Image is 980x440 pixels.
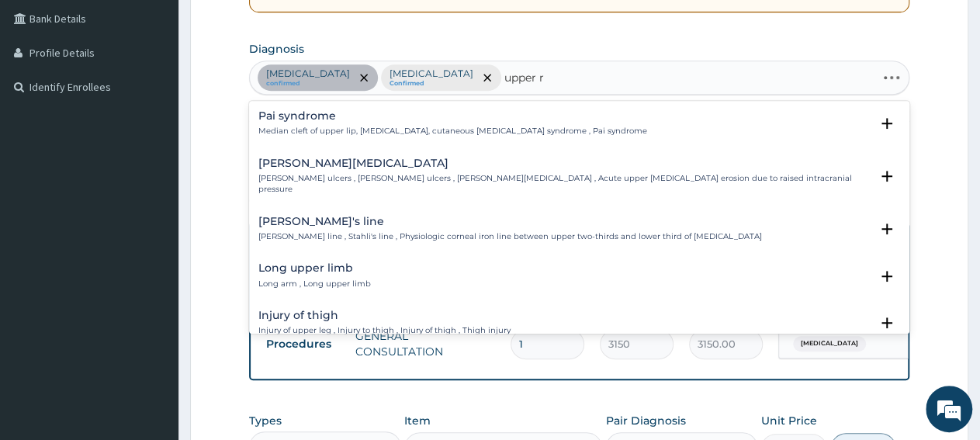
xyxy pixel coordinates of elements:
[390,80,473,88] small: Confirmed
[258,310,511,321] h4: Injury of thigh
[258,325,511,336] p: Injury of upper leg , Injury to thigh , Injury of thigh , Thigh injury
[258,126,647,137] p: Median cleft of upper lip, [MEDICAL_DATA], cutaneous [MEDICAL_DATA] syndrome , Pai syndrome
[8,283,296,338] textarea: Type your message and hit 'Enter'
[258,330,348,359] td: Procedures
[793,336,866,352] span: [MEDICAL_DATA]
[404,413,431,428] label: Item
[249,414,282,428] label: Types
[357,71,371,85] span: remove selection option
[90,125,214,282] span: We're online!
[249,41,304,57] label: Diagnosis
[266,68,350,80] p: [MEDICAL_DATA]
[348,320,503,367] td: GENERAL CONSULTATION
[258,279,371,289] p: Long arm , Long upper limb
[266,80,350,88] small: confirmed
[258,262,371,274] h4: Long upper limb
[258,158,870,169] h4: [PERSON_NAME][MEDICAL_DATA]
[390,68,473,80] p: [MEDICAL_DATA]
[606,413,686,428] label: Pair Diagnosis
[255,8,292,45] div: Minimize live chat window
[878,167,896,185] i: open select status
[760,413,816,428] label: Unit Price
[258,231,762,242] p: [PERSON_NAME] line , Stahli's line , Physiologic corneal iron line between upper two-thirds and l...
[81,87,261,107] div: Chat with us now
[29,78,63,116] img: d_794563401_company_1708531726252_794563401
[878,114,896,133] i: open select status
[878,220,896,238] i: open select status
[878,314,896,332] i: open select status
[480,71,494,85] span: remove selection option
[258,216,762,227] h4: [PERSON_NAME]'s line
[878,267,896,286] i: open select status
[258,110,647,122] h4: Pai syndrome
[258,173,870,196] p: [PERSON_NAME] ulcers , [PERSON_NAME] ulcers , [PERSON_NAME][MEDICAL_DATA] , Acute upper [MEDICAL_...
